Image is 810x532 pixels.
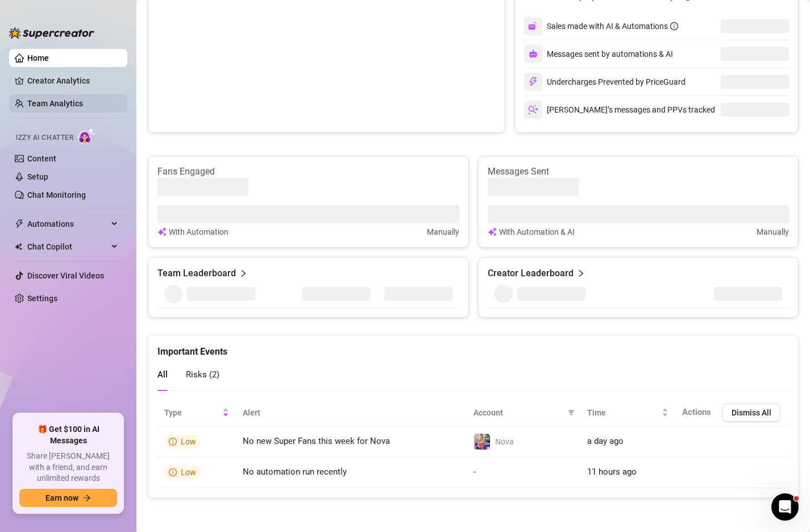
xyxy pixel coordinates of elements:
[474,434,490,450] img: Nova
[157,267,236,280] article: Team Leaderboard
[164,406,220,419] span: Type
[528,21,538,31] img: svg%3e
[488,267,574,280] article: Creator Leaderboard
[473,467,476,477] span: -
[157,226,167,238] img: svg%3e
[27,271,104,280] a: Discover Viral Videos
[524,101,715,119] div: [PERSON_NAME]’s messages and PPVs tracked
[45,493,78,502] span: Earn now
[27,99,83,108] a: Team Analytics
[587,467,637,477] span: 11 hours ago
[427,226,459,238] article: Manually
[78,128,95,144] img: AI Chatter
[757,226,789,238] article: Manually
[157,369,168,380] span: All
[771,493,799,521] iframe: Intercom live chat
[547,20,678,32] div: Sales made with AI & Automations
[19,451,117,484] span: Share [PERSON_NAME] with a friend, and earn unlimited rewards
[499,226,575,238] article: With Automation & AI
[27,238,108,256] span: Chat Copilot
[157,335,789,359] div: Important Events
[722,404,780,422] button: Dismiss All
[524,45,673,63] div: Messages sent by automations & AI
[577,267,585,280] span: right
[181,437,196,446] span: Low
[568,409,575,416] span: filter
[169,438,177,446] span: info-circle
[529,49,538,59] img: svg%3e
[27,53,49,63] a: Home
[16,132,73,143] span: Izzy AI Chatter
[15,243,22,251] img: Chat Copilot
[27,190,86,199] a: Chat Monitoring
[524,73,686,91] div: Undercharges Prevented by PriceGuard
[670,22,678,30] span: info-circle
[27,72,118,90] a: Creator Analytics
[528,105,538,115] img: svg%3e
[27,215,108,233] span: Automations
[566,404,577,421] span: filter
[488,165,790,178] article: Messages Sent
[587,436,624,446] span: a day ago
[19,489,117,507] button: Earn nowarrow-right
[157,399,236,427] th: Type
[186,369,219,380] span: Risks ( 2 )
[169,468,177,476] span: info-circle
[495,437,514,446] span: Nova
[9,27,94,39] img: logo-BBDzfeDw.svg
[27,154,56,163] a: Content
[157,165,459,178] article: Fans Engaged
[236,399,467,427] th: Alert
[682,407,711,417] span: Actions
[27,294,57,303] a: Settings
[83,494,91,502] span: arrow-right
[473,406,563,419] span: Account
[243,436,390,446] span: No new Super Fans this week for Nova
[169,226,229,238] article: With Automation
[528,77,538,87] img: svg%3e
[27,172,48,181] a: Setup
[580,399,675,427] th: Time
[732,408,771,417] span: Dismiss All
[15,219,24,228] span: thunderbolt
[488,226,497,238] img: svg%3e
[243,467,347,477] span: No automation run recently
[181,468,196,477] span: Low
[587,406,659,419] span: Time
[19,424,117,446] span: 🎁 Get $100 in AI Messages
[239,267,247,280] span: right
